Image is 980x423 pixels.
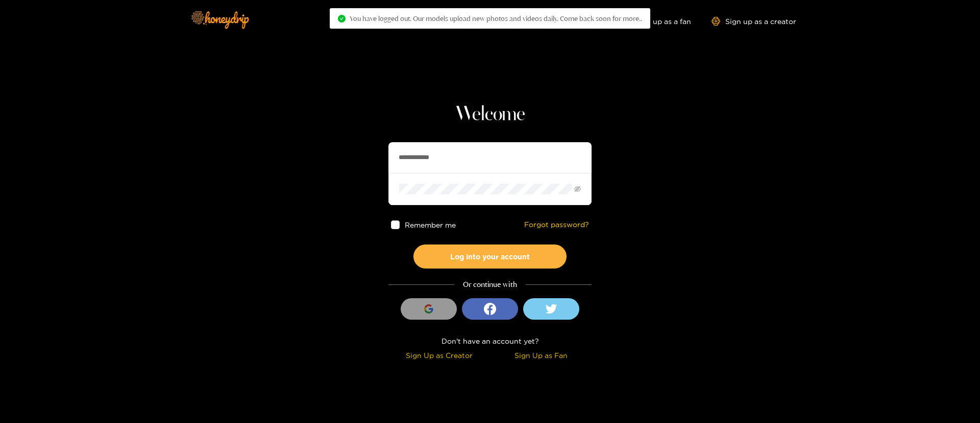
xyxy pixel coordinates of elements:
a: Sign up as a creator [712,17,796,26]
button: Log into your account [413,244,567,269]
a: Forgot password? [524,220,589,229]
a: Sign up as a fan [621,17,691,26]
span: You have logged out. Our models upload new photos and videos daily. Come back soon for more.. [350,14,642,23]
h1: Welcome [388,102,592,127]
div: Sign Up as Creator [391,349,487,361]
div: Sign Up as Fan [493,349,589,361]
div: Or continue with [388,279,592,291]
span: eye-invisible [574,186,581,192]
div: Don't have an account yet? [388,335,592,347]
span: Remember me [405,221,456,229]
span: check-circle [338,15,346,23]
